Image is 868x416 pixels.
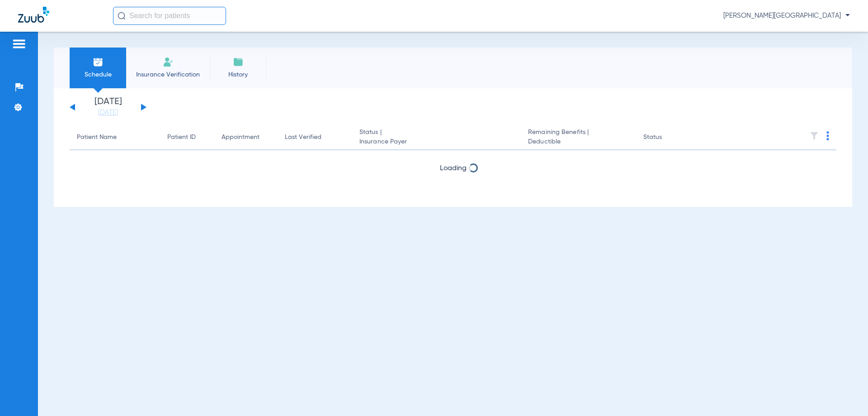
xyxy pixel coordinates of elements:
[285,133,321,142] div: Last Verified
[440,165,467,172] span: Loading
[12,38,26,49] img: hamburger-icon
[93,57,104,67] img: Schedule
[81,108,135,117] a: [DATE]
[217,70,259,79] span: History
[133,70,203,79] span: Insurance Verification
[528,137,628,147] span: Deductible
[167,133,196,142] div: Patient ID
[723,11,850,20] span: [PERSON_NAME][GEOGRAPHIC_DATA]
[285,133,345,142] div: Last Verified
[113,7,226,25] input: Search for patients
[18,7,49,23] img: Zuub Logo
[826,131,829,140] img: group-dot-blue.svg
[81,97,135,117] li: [DATE]
[222,133,259,142] div: Appointment
[167,133,207,142] div: Patient ID
[810,131,819,140] img: filter.svg
[222,133,270,142] div: Appointment
[76,70,119,79] span: Schedule
[352,125,521,150] th: Status |
[359,137,514,147] span: Insurance Payer
[636,125,697,150] th: Status
[521,125,636,150] th: Remaining Benefits |
[163,57,174,67] img: Manual Insurance Verification
[233,57,244,67] img: History
[77,133,117,142] div: Patient Name
[118,12,126,20] img: Search Icon
[77,133,153,142] div: Patient Name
